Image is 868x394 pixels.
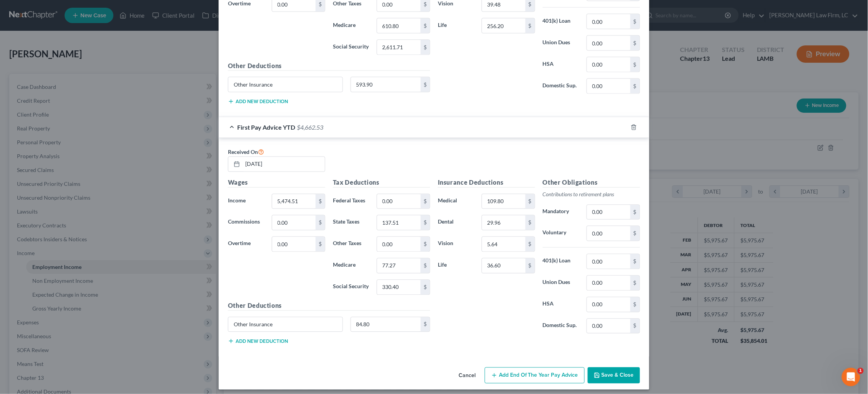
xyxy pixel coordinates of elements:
[482,18,525,33] input: 0.00
[539,254,583,269] label: 401(k) Loan
[228,147,264,157] label: Received On
[316,215,325,230] div: $
[630,226,640,241] div: $
[377,215,421,230] input: 0.00
[316,237,325,252] div: $
[539,297,583,312] label: HSA
[587,57,630,72] input: 0.00
[272,194,316,209] input: 0.00
[539,57,583,72] label: HSA
[243,157,325,172] input: MM/DD/YYYY
[858,368,864,374] span: 1
[237,124,295,131] span: First Pay Advice YTD
[452,368,482,384] button: Cancel
[329,194,373,209] label: Federal Taxes
[587,226,630,241] input: 0.00
[329,18,373,33] label: Medicare
[587,319,630,334] input: 0.00
[587,276,630,290] input: 0.00
[630,57,640,72] div: $
[434,194,478,209] label: Medical
[228,301,430,311] h5: Other Deductions
[434,258,478,274] label: Life
[482,194,525,209] input: 0.00
[482,215,525,230] input: 0.00
[228,197,246,204] span: Income
[539,205,583,220] label: Mandatory
[539,78,583,94] label: Domestic Sup.
[434,215,478,230] label: Dental
[377,259,421,273] input: 0.00
[421,280,430,295] div: $
[630,205,640,220] div: $
[377,237,421,252] input: 0.00
[228,98,288,105] button: Add new deduction
[587,36,630,50] input: 0.00
[525,259,535,273] div: $
[351,317,421,332] input: 0.00
[421,259,430,273] div: $
[421,18,430,33] div: $
[421,317,430,332] div: $
[630,36,640,50] div: $
[228,338,288,344] button: Add new deduction
[587,205,630,220] input: 0.00
[377,280,421,295] input: 0.00
[351,77,421,92] input: 0.00
[434,237,478,252] label: Vision
[539,35,583,51] label: Union Dues
[421,237,430,252] div: $
[421,215,430,230] div: $
[224,215,268,230] label: Commissions
[329,280,373,295] label: Social Security
[421,40,430,55] div: $
[588,367,640,384] button: Save & Close
[525,194,535,209] div: $
[224,237,268,252] label: Overtime
[630,276,640,290] div: $
[587,297,630,312] input: 0.00
[228,61,430,71] h5: Other Deductions
[434,18,478,33] label: Life
[421,77,430,92] div: $
[329,40,373,55] label: Social Security
[438,178,535,188] h5: Insurance Deductions
[272,237,316,252] input: 0.00
[228,178,325,188] h5: Wages
[543,191,640,199] p: Contributions to retirement plans
[587,14,630,29] input: 0.00
[272,215,316,230] input: 0.00
[543,178,640,188] h5: Other Obligations
[377,40,421,55] input: 0.00
[630,14,640,29] div: $
[539,14,583,29] label: 401(k) Loan
[377,194,421,209] input: 0.00
[421,194,430,209] div: $
[316,194,325,209] div: $
[630,79,640,93] div: $
[587,79,630,93] input: 0.00
[525,18,535,33] div: $
[377,18,421,33] input: 0.00
[630,297,640,312] div: $
[329,215,373,230] label: State Taxes
[297,124,323,131] span: $4,662.53
[329,258,373,274] label: Medicare
[539,319,583,334] label: Domestic Sup.
[482,259,525,273] input: 0.00
[842,368,860,386] iframe: Intercom live chat
[539,275,583,291] label: Union Dues
[630,254,640,269] div: $
[525,237,535,252] div: $
[630,319,640,334] div: $
[228,77,343,92] input: Specify...
[485,367,585,384] button: Add End of the Year Pay Advice
[525,215,535,230] div: $
[333,178,430,188] h5: Tax Deductions
[228,317,343,332] input: Specify...
[587,254,630,269] input: 0.00
[539,226,583,241] label: Voluntary
[482,237,525,252] input: 0.00
[329,237,373,252] label: Other Taxes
